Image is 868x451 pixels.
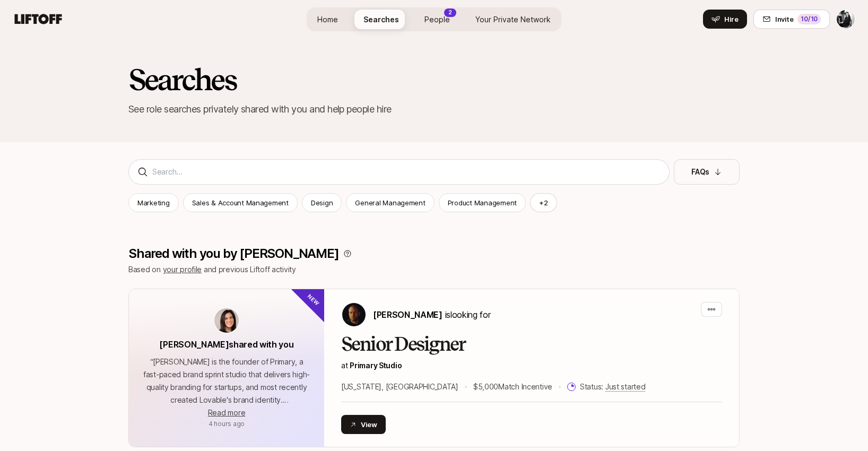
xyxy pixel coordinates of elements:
button: View [341,415,386,434]
div: 10 /10 [797,14,821,24]
button: Read more [208,406,245,419]
p: at [341,359,722,372]
h2: Searches [128,64,740,96]
p: Design [311,197,333,208]
span: October 2, 2025 10:03am [209,420,245,428]
button: FAQs [674,159,740,185]
p: FAQs [691,166,709,178]
a: your profile [163,265,202,274]
span: [PERSON_NAME] shared with you [159,339,293,350]
p: “ [PERSON_NAME] is the founder of Primary, a fast-paced brand sprint studio that delivers high-qu... [142,355,311,406]
span: Hire [724,14,739,24]
div: New [290,271,342,324]
a: Home [309,10,346,29]
img: avatar-url [214,308,239,333]
span: People [424,14,450,25]
p: See role searches privately shared with you and help people hire [128,102,740,117]
p: Shared with you by [PERSON_NAME] [128,246,339,261]
a: Primary Studio [350,361,402,370]
button: Carolyn Bothwell [836,10,855,29]
input: Search... [152,166,661,178]
span: Home [317,14,338,25]
img: Nicholas Pattison [342,303,366,326]
p: Product Management [448,197,517,208]
span: Read more [208,408,245,417]
button: Invite10/10 [753,10,830,29]
a: Searches [355,10,407,29]
p: Marketing [137,197,170,208]
button: Hire [703,10,747,29]
a: Your Private Network [467,10,559,29]
button: +2 [530,193,557,212]
p: [US_STATE], [GEOGRAPHIC_DATA] [341,380,458,393]
p: Sales & Account Management [192,197,289,208]
span: Invite [775,14,793,24]
h2: Senior Designer [341,334,722,355]
p: is looking for [373,308,490,322]
p: Status: [580,380,645,393]
p: General Management [355,197,425,208]
span: [PERSON_NAME] [373,309,442,320]
a: People2 [416,10,458,29]
span: Your Private Network [475,14,551,25]
img: Carolyn Bothwell [837,10,855,28]
span: Searches [363,14,399,25]
span: Just started [605,382,646,392]
p: Based on and previous Liftoff activity [128,263,740,276]
p: 2 [448,8,452,16]
p: $5,000 Match Incentive [473,380,552,393]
